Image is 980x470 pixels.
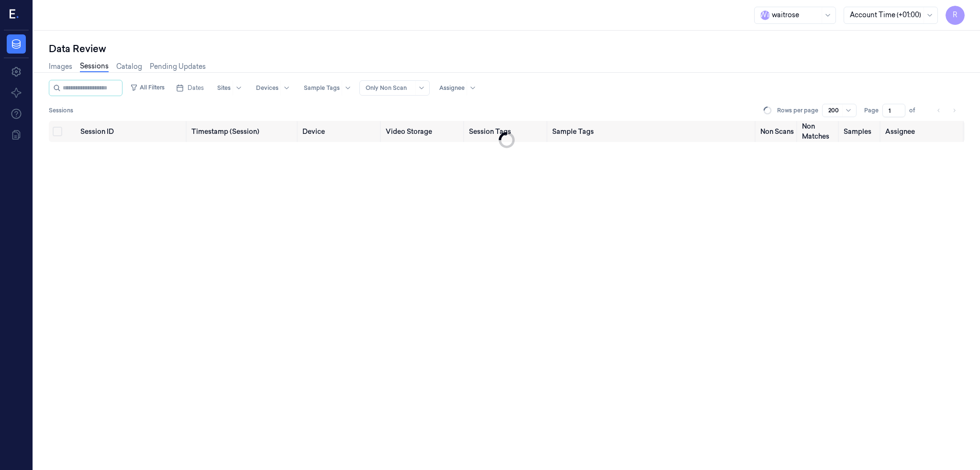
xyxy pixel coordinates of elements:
[172,80,208,96] button: Dates
[116,62,142,72] a: Catalog
[932,104,961,117] nav: pagination
[909,106,924,115] span: of
[299,121,382,142] th: Device
[465,121,548,142] th: Session Tags
[777,106,818,115] p: Rows per page
[77,121,188,142] th: Session ID
[150,62,206,72] a: Pending Updates
[757,121,798,142] th: Non Scans
[548,121,757,142] th: Sample Tags
[881,121,965,142] th: Assignee
[382,121,465,142] th: Video Storage
[126,80,168,95] button: All Filters
[864,106,879,115] span: Page
[49,62,72,72] a: Images
[80,61,109,72] a: Sessions
[49,106,73,115] span: Sessions
[760,11,770,20] span: W a
[53,127,62,136] button: Select all
[798,121,840,142] th: Non Matches
[188,121,299,142] th: Timestamp (Session)
[840,121,881,142] th: Samples
[188,84,204,92] span: Dates
[946,6,965,25] button: R
[49,42,965,55] div: Data Review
